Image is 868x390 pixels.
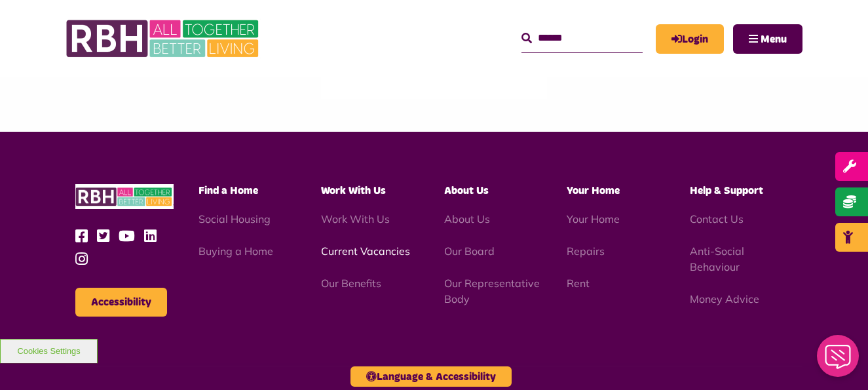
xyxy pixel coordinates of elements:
a: Our Representative Body [444,277,540,305]
button: Accessibility [75,288,167,317]
input: Search [521,24,643,52]
a: Money Advice [690,292,759,305]
img: RBH [66,13,262,64]
a: Your Home [567,212,620,225]
iframe: Netcall Web Assistant for live chat [809,331,868,390]
a: About Us [444,212,490,225]
a: Work With Us [321,212,390,225]
a: Social Housing - open in a new tab [198,212,271,225]
a: Current Vacancies [321,244,410,258]
a: Our Board [444,244,495,258]
a: Rent [567,277,590,290]
span: Work With Us [321,185,386,196]
a: Repairs [567,244,605,258]
button: Language & Accessibility [350,366,512,387]
a: Buying a Home [198,244,273,258]
span: Your Home [567,185,620,196]
a: MyRBH [656,24,724,54]
button: Navigation [733,24,802,54]
a: Contact Us [690,212,744,225]
span: Find a Home [198,185,258,196]
img: RBH [75,184,174,210]
span: Help & Support [690,185,763,196]
a: Anti-Social Behaviour [690,244,744,273]
a: Our Benefits [321,277,381,290]
span: About Us [444,185,489,196]
span: Menu [761,34,787,45]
